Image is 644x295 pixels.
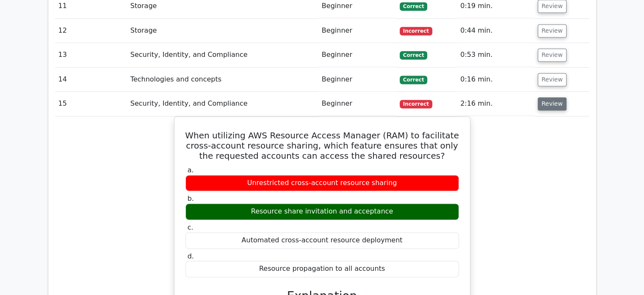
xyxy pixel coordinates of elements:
td: 13 [55,43,127,67]
button: Review [538,48,567,62]
span: b. [188,194,194,202]
span: c. [188,223,193,231]
h5: When utilizing AWS Resource Access Manager (RAM) to facilitate cross-account resource sharing, wh... [185,130,460,161]
td: 0:16 min. [457,67,534,92]
button: Review [538,97,567,110]
div: Resource propagation to all accounts [185,261,459,277]
td: Beginner [318,43,396,67]
td: Technologies and concepts [127,67,318,92]
span: a. [188,166,194,174]
td: Beginner [318,67,396,92]
td: Security, Identity, and Compliance [127,92,318,116]
td: 15 [55,92,127,116]
div: Resource share invitation and acceptance [185,203,459,220]
span: Correct [400,2,427,11]
span: Correct [400,51,427,59]
td: 0:44 min. [457,19,534,43]
td: Storage [127,19,318,43]
button: Review [538,24,567,37]
button: Review [538,73,567,86]
td: 12 [55,19,127,43]
td: Security, Identity, and Compliance [127,43,318,67]
div: Unrestricted cross-account resource sharing [185,175,459,191]
span: Correct [400,76,427,84]
span: Incorrect [400,100,432,108]
span: d. [188,252,194,260]
span: Incorrect [400,27,432,35]
div: Automated cross-account resource deployment [185,232,459,249]
td: 2:16 min. [457,92,534,116]
td: 0:53 min. [457,43,534,67]
td: Beginner [318,19,396,43]
td: Beginner [318,92,396,116]
td: 14 [55,67,127,92]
